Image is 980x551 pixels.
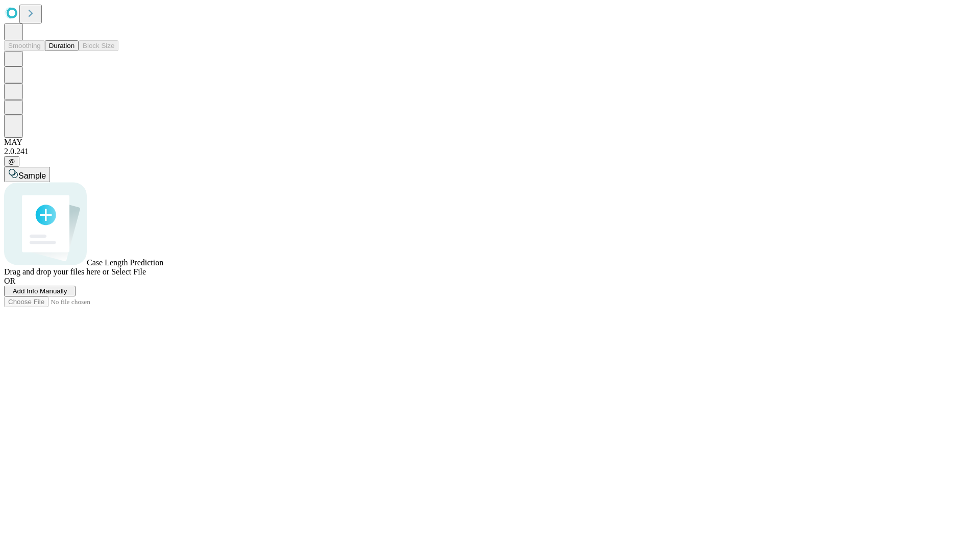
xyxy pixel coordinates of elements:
[8,158,15,165] span: @
[4,138,976,147] div: MAY
[4,286,76,296] button: Add Info Manually
[87,258,163,267] span: Case Length Prediction
[45,40,79,51] button: Duration
[4,156,19,167] button: @
[4,267,109,276] span: Drag and drop your files here or
[4,167,50,182] button: Sample
[4,277,15,285] span: OR
[13,287,67,295] span: Add Info Manually
[4,40,45,51] button: Smoothing
[111,267,146,276] span: Select File
[4,147,976,156] div: 2.0.241
[79,40,118,51] button: Block Size
[18,171,46,180] span: Sample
